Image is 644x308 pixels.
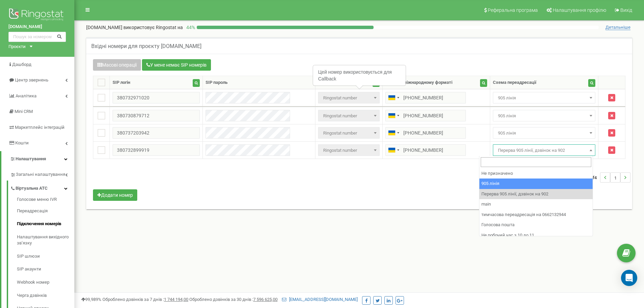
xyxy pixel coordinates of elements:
[479,220,593,230] li: Голосова пошта
[8,44,26,50] div: Проєкти
[93,59,141,71] button: Масові операції
[203,76,315,89] th: SIP пароль
[479,179,593,189] li: 905 лінія
[320,146,377,155] span: Ringostat number
[17,217,74,231] a: Підключення номерів
[320,128,377,138] span: Ringostat number
[142,59,211,71] button: У мене немає SIP номерів
[479,199,593,210] li: main
[15,77,48,82] span: Центр звернень
[8,32,66,42] input: Пошук за номером
[479,168,593,179] li: Не призначено
[385,92,466,103] input: 050 123 4567
[16,156,46,161] span: Налаштування
[493,79,536,86] div: Схема переадресації
[386,92,401,103] div: Telephone country code
[81,297,101,302] span: 99,989%
[8,24,66,30] a: [DOMAIN_NAME]
[86,24,183,31] p: [DOMAIN_NAME]
[15,109,33,114] span: Mini CRM
[621,270,637,286] div: Open Intercom Messenger
[183,24,197,31] p: 44 %
[318,144,379,156] span: Ringostat number
[385,144,466,156] input: 050 123 4567
[495,111,593,121] span: 905 лінія
[17,196,74,205] a: Голосове меню IVR
[584,166,630,189] nav: ...
[313,66,405,85] div: Цей номер використовується для Callback
[320,93,377,103] span: Ringostat number
[553,7,606,13] span: Налаштування профілю
[386,145,401,156] div: Telephone country code
[318,127,379,139] span: Ringostat number
[493,110,596,121] span: 905 лінія
[605,25,630,30] span: Детальніше
[610,172,620,183] li: 1
[620,7,632,13] span: Вихід
[385,127,466,139] input: 050 123 4567
[10,167,74,181] a: Загальні налаштування
[495,93,593,103] span: 905 лінія
[16,185,48,192] span: Віртуальна АТС
[17,205,74,218] a: Переадресація
[16,171,65,178] span: Загальні налаштування
[493,144,596,156] span: Перерва 905 лінії, дзвінок на 902
[91,43,201,49] h5: Вхідні номери для проєкту [DOMAIN_NAME]
[102,297,188,302] span: Оброблено дзвінків за 7 днів :
[17,276,74,289] a: Webhook номер
[479,210,593,220] li: тимчасова переадресація на 0662132944
[1,151,74,167] a: Налаштування
[253,297,278,302] u: 7 596 625,00
[318,92,379,103] span: Ringostat number
[386,127,401,138] div: Telephone country code
[15,140,29,145] span: Кошти
[15,125,65,130] span: Маркетплейс інтеграцій
[17,289,74,302] a: Черга дзвінків
[495,128,593,138] span: 905 лінія
[17,263,74,276] a: SIP акаунти
[479,230,593,241] li: Не робочий час з 10 до 11
[385,79,452,86] div: Номер у міжнародному форматі
[113,79,130,86] div: SIP логін
[16,93,37,98] span: Аналiтика
[8,7,66,24] img: Ringostat logo
[493,92,596,103] span: 905 лінія
[495,146,593,155] span: Перерва 905 лінії, дзвінок на 902
[164,297,188,302] u: 1 744 194,00
[386,110,401,121] div: Telephone country code
[488,7,538,13] span: Реферальна програма
[189,297,278,302] span: Оброблено дзвінків за 30 днів :
[17,250,74,263] a: SIP шлюзи
[10,181,74,194] a: Віртуальна АТС
[12,62,31,67] span: Дашборд
[320,111,377,121] span: Ringostat number
[493,127,596,139] span: 905 лінія
[282,297,358,302] a: [EMAIL_ADDRESS][DOMAIN_NAME]
[385,110,466,121] input: 050 123 4567
[123,25,183,30] span: використовує Ringostat на
[318,110,379,121] span: Ringostat number
[93,189,137,201] button: Додати номер
[479,189,593,199] li: Перерва 905 лінії, дзвінок на 902
[17,231,74,250] a: Налаштування вихідного зв’язку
